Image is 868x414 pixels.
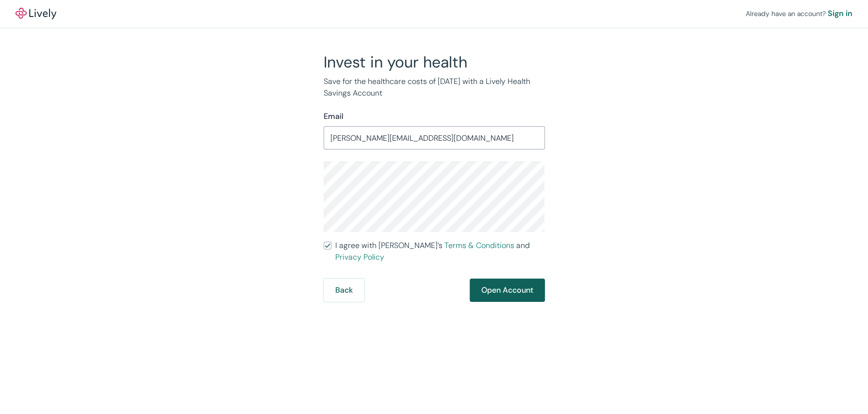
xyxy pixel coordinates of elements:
a: Sign in [828,8,852,19]
button: Back [324,279,364,302]
p: Save for the healthcare costs of [DATE] with a Lively Health Savings Account [324,76,545,99]
a: LivelyLively [16,8,56,19]
h2: Invest in your health [324,52,545,72]
div: Already have an account? [746,8,852,19]
a: Terms & Conditions [444,240,514,250]
a: Privacy Policy [335,252,384,262]
span: I agree with [PERSON_NAME]’s and [335,240,545,263]
img: Lively [16,8,56,19]
label: Email [324,111,344,122]
button: Open Account [470,279,545,302]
